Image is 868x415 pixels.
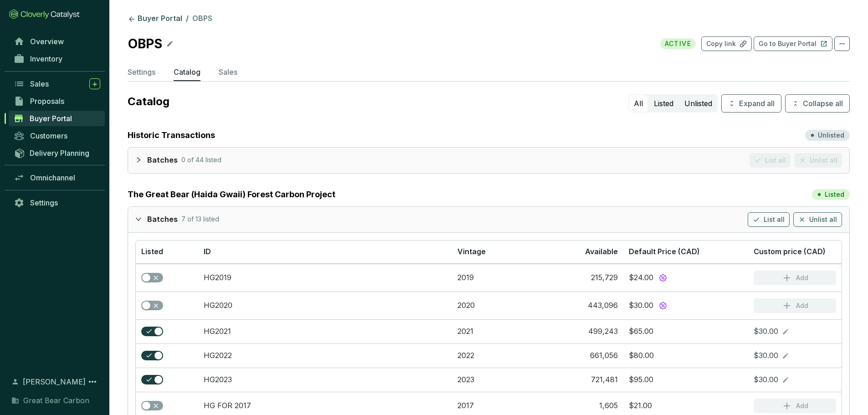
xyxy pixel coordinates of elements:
a: Overview [9,34,105,49]
a: HG2021 [204,327,231,336]
span: Default Price (CAD) [629,247,700,256]
section: $24.00 [629,272,742,284]
td: 2021 [452,319,530,343]
a: Customers [9,128,105,143]
p: 7 of 13 listed [181,215,219,225]
button: Go to Buyer Portal [754,36,832,51]
div: 661,056 [590,351,618,361]
span: collapsed [135,157,142,163]
section: $21.00 [629,401,742,411]
th: Available [530,241,623,264]
a: HG2019 [204,273,231,282]
span: Listed [141,247,163,256]
a: Settings [9,195,105,210]
p: Listed [825,190,844,199]
td: 2023 [452,368,530,392]
span: Vintage [457,247,486,256]
span: Delivery Planning [30,149,89,158]
a: Proposals [9,93,105,109]
div: 443,096 [588,301,618,311]
span: $30.00 [754,327,778,337]
span: Expand all [739,98,775,109]
td: 2019 [452,264,530,292]
div: 499,243 [588,327,618,337]
span: ACTIVE [660,38,696,49]
td: HG2023 [198,368,452,392]
a: HG2022 [204,351,232,360]
p: Batches [147,155,178,165]
div: $95.00 [629,375,653,385]
span: Great Bear Carbon [23,395,89,406]
p: Sales [219,67,237,77]
span: List all [764,215,785,224]
a: HG2020 [204,301,232,310]
span: $30.00 [754,351,778,361]
div: collapsed [135,153,147,166]
a: The Great Bear (Haida Gwaii) Forest Carbon Project [128,188,335,201]
button: Expand all [721,94,781,113]
button: Listed [649,95,678,112]
a: Inventory [9,51,105,67]
span: Sales [30,79,49,88]
span: Omnichannel [30,173,75,182]
a: Historic Transactions [128,129,215,142]
td: HG2021 [198,319,452,343]
p: Batches [147,215,178,225]
th: Listed [136,241,198,264]
a: HG2023 [204,375,232,384]
p: 0 of 44 listed [181,155,221,165]
span: Custom price (CAD) [754,247,826,256]
li: / [186,14,189,25]
td: HG2022 [198,343,452,368]
a: Delivery Planning [9,145,105,160]
div: 215,729 [591,273,618,283]
span: OBPS [192,14,212,23]
p: Catalog [128,94,625,109]
th: Vintage [452,241,530,264]
span: Buyer Portal [30,114,72,123]
p: OBPS [128,34,163,54]
div: expanded [135,212,147,225]
button: Unlisted [680,95,717,112]
a: Buyer Portal [9,111,105,126]
a: Sales [9,76,105,92]
p: Unlisted [818,131,844,140]
span: Unlist all [809,215,837,224]
p: Catalog [174,67,200,77]
div: 721,481 [591,375,618,385]
span: Available [585,247,618,256]
p: Go to Buyer Portal [759,39,817,48]
p: Settings [128,67,155,77]
div: $65.00 [629,327,653,337]
div: 1,605 [599,401,618,411]
span: Overview [30,37,64,46]
button: Collapse all [785,94,850,113]
td: 2020 [452,292,530,319]
span: expanded [135,216,142,222]
span: Proposals [30,97,64,106]
span: Customers [30,131,67,140]
span: [PERSON_NAME] [23,376,86,387]
a: Buyer Portal [126,14,184,25]
td: HG2019 [198,264,452,292]
span: Settings [30,198,58,207]
th: ID [198,241,452,264]
a: Omnichannel [9,170,105,185]
button: Unlist all [793,212,842,227]
td: HG2020 [198,292,452,319]
button: Copy link [701,36,752,51]
section: $30.00 [629,300,742,312]
span: Inventory [30,54,62,63]
span: $30.00 [754,375,778,385]
p: Copy link [706,39,736,48]
a: HG FOR 2017 [204,401,251,410]
button: All [629,95,647,112]
span: Collapse all [803,98,843,109]
span: ID [204,247,211,256]
button: List all [748,212,790,227]
td: 2022 [452,343,530,368]
div: $80.00 [629,351,654,361]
